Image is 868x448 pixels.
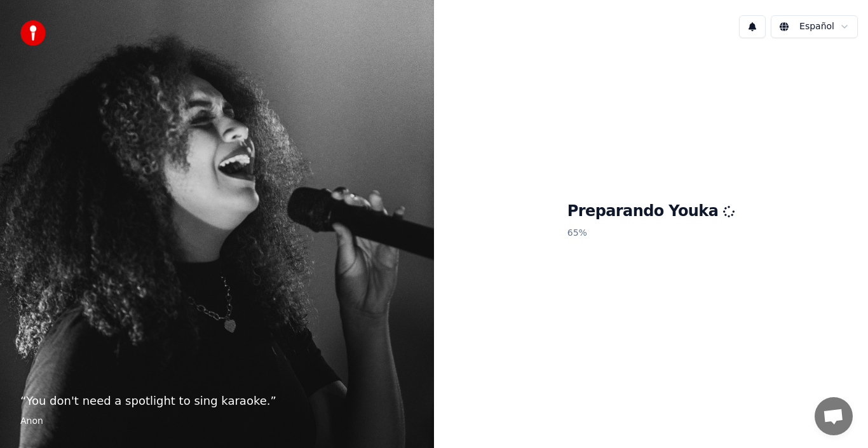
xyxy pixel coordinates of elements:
[20,20,46,46] img: youka
[815,397,853,435] a: Chat abierto
[567,201,735,222] h1: Preparando Youka
[567,222,735,245] p: 65 %
[20,415,414,428] footer: Anon
[20,392,414,410] p: “ You don't need a spotlight to sing karaoke. ”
